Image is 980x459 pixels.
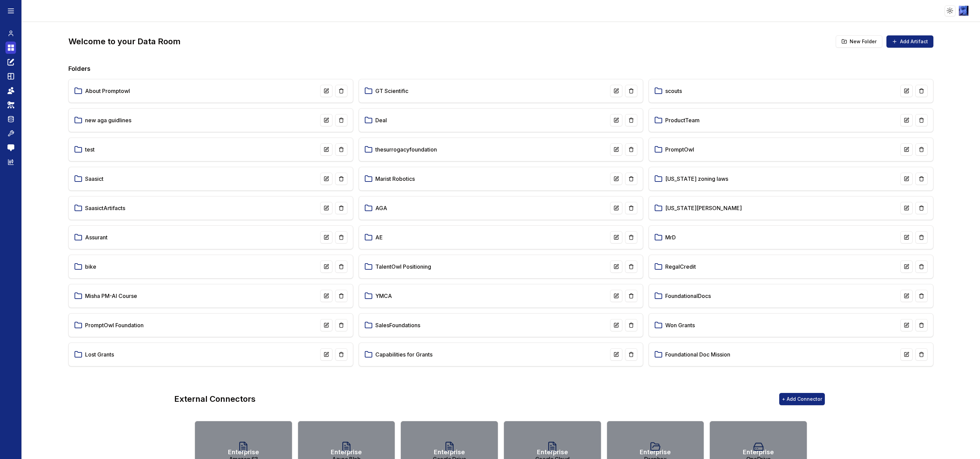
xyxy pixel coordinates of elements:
a: Won Grants [665,321,695,329]
a: Deal [375,116,387,124]
a: GT Scientific [375,87,408,95]
a: Misha PM-AI Course [85,292,137,300]
a: AGA [375,204,387,212]
a: TalentOwl Positioning [375,263,431,271]
a: PromptOwl Foundation [85,321,144,329]
a: AE [375,233,383,241]
h1: External Connectors [174,394,256,405]
a: YMCA [375,292,392,300]
a: SalesFoundations [375,321,420,329]
span: Enterprise [537,447,568,457]
a: PromptOwl [665,145,694,154]
a: FoundationalDocs [665,292,711,300]
span: Enterprise [743,447,774,457]
a: ProductTeam [665,116,700,124]
a: new aga guidlines [85,116,131,124]
a: scouts [665,87,682,95]
span: Enterprise [434,447,465,457]
a: [US_STATE][PERSON_NAME] [665,204,742,212]
a: Saasict [85,175,103,183]
h1: Welcome to your Data Room [68,36,181,47]
img: ACg8ocLIQrZOk08NuYpm7ecFLZE0xiClguSD1EtfFjuoGWgIgoqgD8A6FQ=s96-c [959,6,969,16]
span: Enterprise [640,447,671,457]
span: Enterprise [228,447,259,457]
a: [US_STATE] zoning laws [665,175,728,183]
a: MrD [665,233,676,241]
a: Capabilities for Grants [375,350,432,359]
a: test [85,145,95,154]
button: + Add Connector [779,393,825,405]
button: New Folder [836,35,882,48]
button: Add Artifact [886,35,933,48]
a: thesurrogacyfoundation [375,145,437,154]
h2: Folders [68,64,933,74]
a: SaasictArtifacts [85,204,125,212]
a: About Promptowl [85,87,130,95]
img: feedback [7,144,14,151]
span: Enterprise [331,447,362,457]
a: Assurant [85,233,108,241]
a: Marist Robotics [375,175,415,183]
a: Foundational Doc Mission [665,350,730,359]
a: RegalCredit [665,263,696,271]
a: Lost Grants [85,350,114,359]
a: bike [85,263,96,271]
